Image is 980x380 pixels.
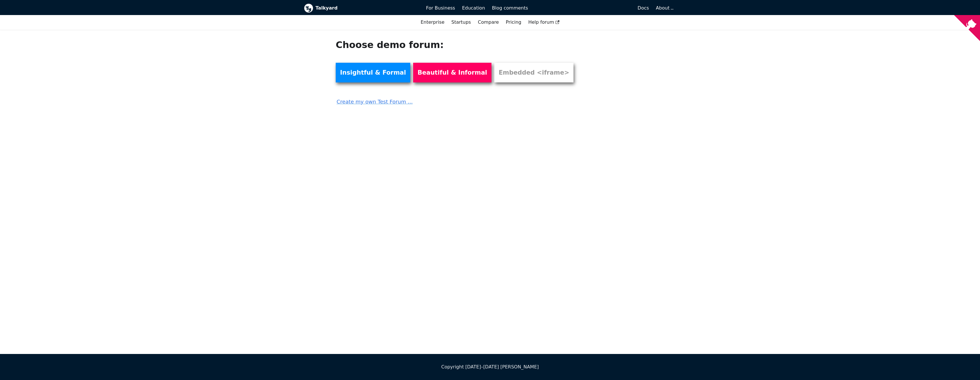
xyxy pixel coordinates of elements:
span: Education [462,5,485,11]
div: Copyright [DATE]–[DATE] [PERSON_NAME] [304,363,676,371]
span: For Business [426,5,455,11]
a: Compare [478,19,499,25]
a: About [656,5,673,11]
a: Startups [448,17,474,27]
a: Beautiful & Informal [413,63,491,82]
a: Embedded <iframe> [494,63,573,82]
a: Create my own Test Forum ... [336,93,581,106]
a: Help forum [525,17,563,27]
a: Education [459,3,489,13]
a: Pricing [502,17,525,27]
b: Talkyard [315,4,418,12]
a: Blog comments [489,3,532,13]
img: Talkyard logo [304,3,313,13]
h1: Choose demo forum: [336,39,581,51]
a: For Business [423,3,459,13]
span: Blog comments [492,5,528,11]
a: Talkyard logoTalkyard [304,3,418,13]
a: Enterprise [417,17,448,27]
a: Docs [532,3,653,13]
span: Docs [638,5,649,11]
span: Help forum [528,19,559,25]
a: Insightful & Formal [336,63,410,82]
